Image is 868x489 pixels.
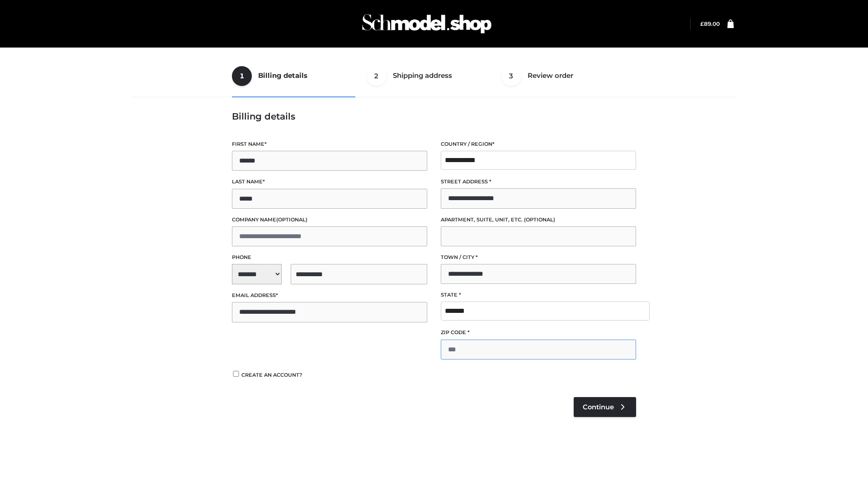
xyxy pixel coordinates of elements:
h3: Billing details [232,111,636,122]
img: Schmodel Admin 964 [359,6,495,42]
label: Apartment, suite, unit, etc. [441,216,636,224]
label: Email address [232,291,427,300]
span: (optional) [524,216,555,223]
label: Street address [441,177,636,186]
input: Create an account? [232,371,240,377]
label: State [441,291,636,299]
label: Last name [232,177,427,186]
a: £89.00 [700,20,720,27]
span: Create an account? [241,372,302,378]
label: First name [232,140,427,149]
label: Phone [232,253,427,262]
label: Country / Region [441,140,636,149]
a: Continue [574,397,636,417]
label: Company name [232,216,427,224]
span: Continue [583,403,614,411]
span: £ [700,20,704,27]
label: Town / City [441,253,636,262]
bdi: 89.00 [700,20,720,27]
span: (optional) [276,216,307,223]
label: ZIP Code [441,328,636,337]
